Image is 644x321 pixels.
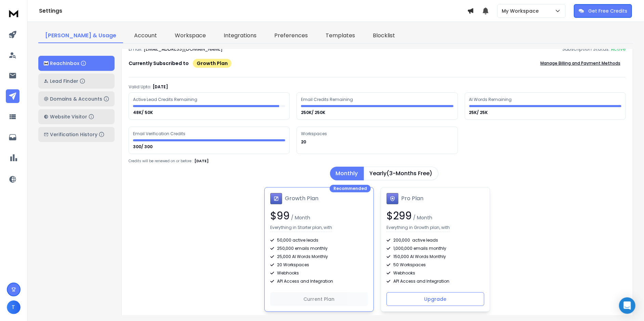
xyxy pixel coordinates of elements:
[619,297,635,314] div: Open Intercom Messenger
[540,61,620,66] p: Manage Billing and Payment Methods
[319,29,362,43] a: Templates
[535,56,626,70] button: Manage Billing and Payment Methods
[129,60,189,67] p: Currently Subscribed to
[330,185,371,192] div: Recommended
[562,46,609,52] p: Subscription Status:
[386,237,484,243] div: 200,000 active leads
[386,279,484,284] div: API Access and Integration
[502,8,541,14] p: My Workspace
[412,214,432,221] span: / Month
[129,84,151,90] p: Valid Upto:
[270,270,368,276] div: Webhooks
[386,254,484,259] div: 150,000 AI Words Monthly
[217,29,263,43] a: Integrations
[301,131,328,137] div: Workspaces
[401,194,423,203] h1: Pro Plan
[270,246,368,251] div: 250,000 emails monthly
[290,214,310,221] span: / Month
[270,254,368,259] div: 25,000 AI Words Monthly
[127,29,164,43] a: Account
[168,29,213,43] a: Workspace
[195,158,209,164] p: [DATE]
[133,97,198,102] div: Active Lead Credits Remaining
[270,279,368,284] div: API Access and Integration
[38,109,115,124] button: Website Visitor
[270,193,282,205] img: Growth Plan icon
[270,225,332,232] p: Everything in Starter plan, with
[144,46,223,52] p: [EMAIL_ADDRESS][DOMAIN_NAME]
[330,167,364,180] button: Monthly
[574,4,632,18] button: Get Free Credits
[301,139,307,145] p: 20
[193,59,232,68] div: Growth Plan
[386,270,484,276] div: Webhooks
[153,84,168,90] p: [DATE]
[38,56,115,71] button: ReachInbox
[267,29,315,43] a: Preferences
[270,262,368,268] div: 20 Workspaces
[7,7,21,20] img: logo
[386,193,398,205] img: Pro Plan icon
[7,300,21,314] button: T
[386,208,412,223] span: $ 299
[386,262,484,268] div: 50 Workspaces
[133,131,186,137] div: Email Verification Credits
[38,74,115,89] button: Lead Finder
[133,110,154,115] p: 48K/ 50K
[270,208,290,223] span: $ 99
[39,7,467,15] h1: Settings
[469,110,489,115] p: 25K/ 25K
[588,8,627,14] p: Get Free Credits
[38,29,123,43] a: [PERSON_NAME] & Usage
[129,46,142,52] p: Email:
[38,127,115,142] button: Verification History
[44,61,49,66] img: logo
[285,194,318,203] h1: Growth Plan
[386,292,484,306] button: Upgrade
[270,237,368,243] div: 50,000 active leads
[38,91,115,106] button: Domains & Accounts
[611,46,626,52] div: Active
[366,29,402,43] a: Blocklist
[469,97,513,102] div: AI Words Remaining
[386,246,484,251] div: 1,000,000 emails monthly
[129,158,193,164] p: Credits will be renewed on or before :
[301,110,326,115] p: 250K/ 250K
[301,97,354,102] div: Email Credits Remaining
[133,144,154,150] p: 300/ 300
[386,225,450,232] p: Everything in Growth plan, with
[364,167,438,180] button: Yearly(3-Months Free)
